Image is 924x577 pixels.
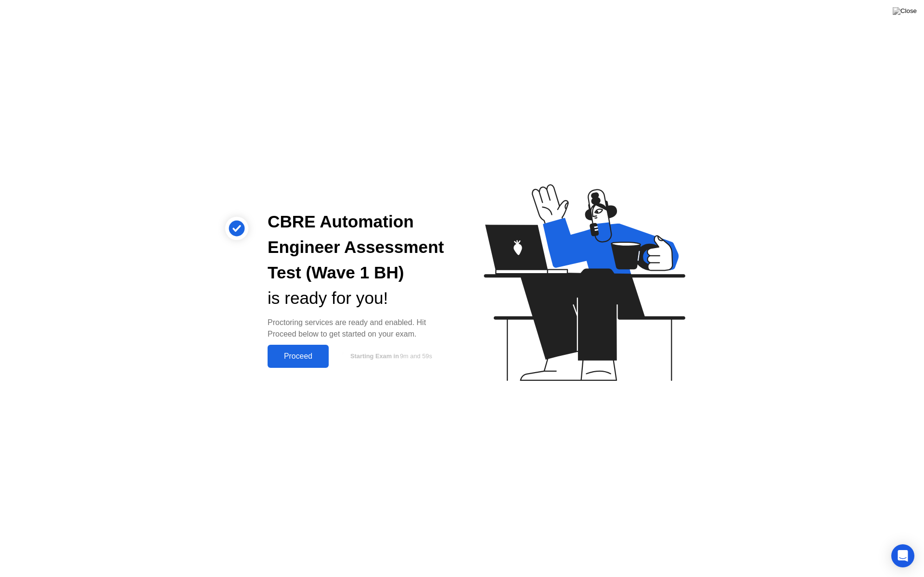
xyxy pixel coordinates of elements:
div: Proceed [270,352,326,361]
div: CBRE Automation Engineer Assessment Test (Wave 1 BH) [268,209,447,285]
div: Open Intercom Messenger [891,544,914,567]
button: Proceed [268,345,329,368]
button: Starting Exam in9m and 59s [334,347,447,365]
div: is ready for you! [268,286,447,311]
div: Proctoring services are ready and enabled. Hit Proceed below to get started on your exam. [268,317,447,340]
span: 9m and 59s [400,352,432,360]
img: Close [893,7,917,15]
